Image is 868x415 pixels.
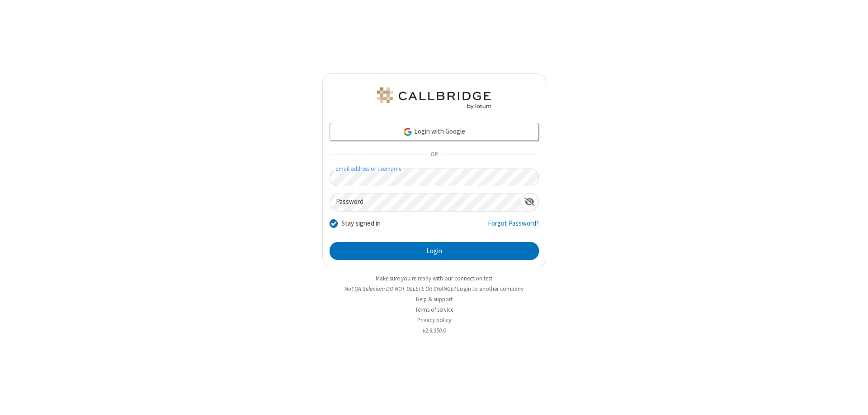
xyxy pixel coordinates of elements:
label: Stay signed in [341,218,381,229]
a: Help & support [416,295,453,303]
input: Email address or username [330,169,539,186]
a: Login with Google [330,123,539,141]
input: Password [330,193,521,211]
a: Privacy policy [417,316,451,324]
a: Forgot Password? [488,218,539,236]
div: Show password [521,193,538,210]
li: Not QA Selenium DO NOT DELETE OR CHANGE? [322,285,546,293]
img: QA Selenium DO NOT DELETE OR CHANGE [375,87,493,109]
button: Login [330,242,539,260]
li: v2.6.350.6 [322,326,546,335]
button: Login to another company [457,285,524,293]
img: google-icon.png [403,127,413,137]
span: OR [427,149,441,161]
a: Terms of service [415,306,453,314]
a: Make sure you're ready with our connection test [376,275,492,282]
